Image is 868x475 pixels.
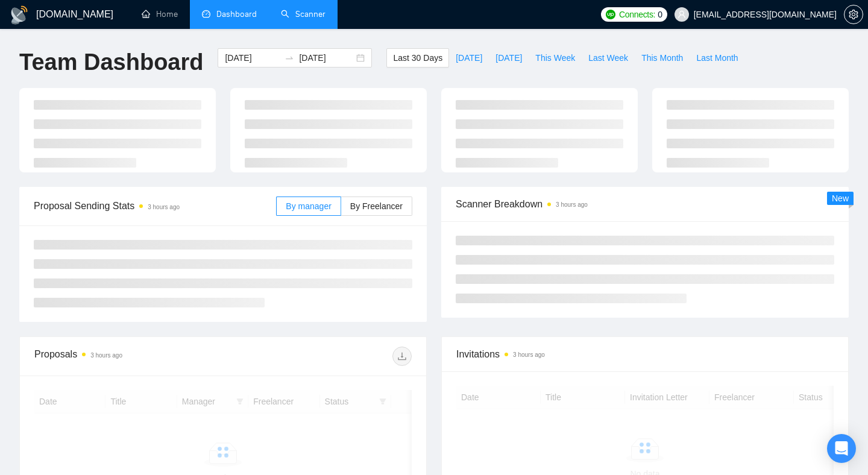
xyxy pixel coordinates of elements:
button: Last 30 Days [386,48,449,68]
img: upwork-logo.png [606,10,615,19]
button: This Week [529,48,582,68]
span: setting [844,10,863,19]
span: Invitations [456,347,834,362]
button: [DATE] [489,48,529,68]
button: [DATE] [449,48,489,68]
span: [DATE] [456,51,482,64]
span: [DATE] [495,51,522,64]
div: Open Intercom Messenger [827,434,856,463]
button: Last Month [690,48,744,68]
span: Last Week [588,51,628,64]
input: Start date [225,51,280,64]
span: Connects: [619,8,655,21]
span: dashboard [202,10,210,18]
button: This Month [635,48,690,68]
a: searchScanner [281,9,325,19]
button: Last Week [582,48,635,68]
time: 3 hours ago [556,201,588,208]
span: Dashboard [216,9,257,19]
span: New [832,193,849,203]
time: 3 hours ago [148,204,180,210]
time: 3 hours ago [513,351,545,358]
h1: Team Dashboard [19,48,203,77]
input: End date [299,51,354,64]
span: Last Month [696,51,738,64]
span: Scanner Breakdown [456,197,834,212]
a: homeHome [142,9,178,19]
span: This Week [535,51,575,64]
span: This Month [641,51,683,64]
a: setting [844,10,863,19]
span: swap-right [285,53,294,63]
span: By manager [286,201,331,211]
span: to [285,53,294,63]
div: Proposals [34,347,223,366]
span: user [678,10,686,19]
span: 0 [658,8,662,21]
time: 3 hours ago [90,352,122,359]
span: Last 30 Days [393,51,442,64]
button: setting [844,5,863,24]
img: logo [10,5,29,25]
span: Proposal Sending Stats [34,198,276,213]
span: By Freelancer [350,201,403,211]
